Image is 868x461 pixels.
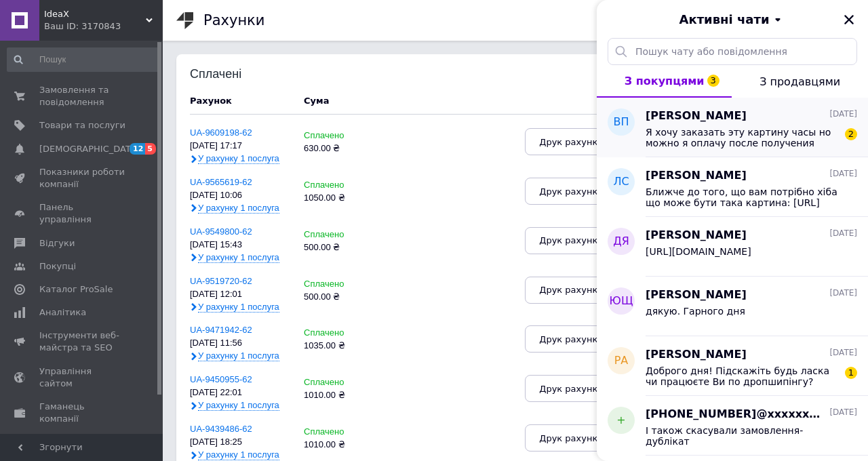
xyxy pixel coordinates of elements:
[707,75,719,87] span: 3
[39,306,86,319] span: Аналітика
[198,350,279,361] span: У рахунку 1 послуга
[39,365,125,390] span: Управління сайтом
[613,115,629,130] span: ВП
[525,178,617,205] button: Друк рахунку
[304,341,372,351] div: 1035.00 ₴
[304,95,329,107] div: Cума
[198,302,279,313] span: У рахунку 1 послуга
[304,378,372,388] div: Сплачено
[829,228,857,239] span: [DATE]
[646,127,838,148] span: Я хочу заказать эту картину часы но можно я оплачу после получения
[525,277,617,304] button: Друк рахунку
[304,390,372,401] div: 1010.00 ₴
[646,186,838,208] span: Ближче до того, що вам потрібно хіба що може бути така картина: [URL][DOMAIN_NAME]
[198,203,279,214] span: У рахунку 1 послуга
[597,396,868,456] button: +[PHONE_NUMBER]@xxxxxx$.com[DATE]І також скасували замовлення-дублікат
[646,287,747,303] span: [PERSON_NAME]
[39,283,113,296] span: Каталог ProSale
[304,328,372,338] div: Сплачено
[625,75,705,87] span: З покупцями
[646,306,745,317] span: дякую. Гарного дня
[646,425,838,447] span: І також скасували замовлення-дублікат
[646,246,751,257] span: [URL][DOMAIN_NAME]
[539,334,603,344] span: Друк рахунку
[539,384,603,394] span: Друк рахунку
[829,168,857,180] span: [DATE]
[190,141,290,151] div: [DATE] 17:17
[759,75,840,88] span: З продавцями
[39,329,125,354] span: Інструменти веб-майстра та SEO
[635,11,830,28] button: Активні чати
[44,20,163,33] div: Ваш ID: 3170843
[39,84,125,108] span: Замовлення та повідомлення
[525,227,617,254] button: Друк рахунку
[190,325,252,335] a: UA-9471942-62
[190,388,290,398] div: [DATE] 22:01
[646,407,827,422] span: [PHONE_NUMBER]@xxxxxx$.com
[39,237,75,249] span: Відгуки
[841,12,857,28] button: Закрити
[646,228,747,243] span: [PERSON_NAME]
[614,353,629,369] span: РА
[198,400,279,411] span: У рахунку 1 послуга
[525,128,617,155] button: Друк рахунку
[198,153,279,164] span: У рахунку 1 послуга
[190,177,252,187] a: UA-9565619-62
[304,230,372,240] div: Сплачено
[190,68,279,81] div: Сплачені
[597,98,868,157] button: ВП[PERSON_NAME][DATE]Я хочу заказать эту картину часы но можно я оплачу после получения2
[190,424,252,434] a: UA-9439486-62
[130,143,145,155] span: 12
[39,260,76,273] span: Покупці
[190,226,252,237] a: UA-9549800-62
[845,128,857,140] span: 2
[190,276,252,286] a: UA-9519720-62
[39,201,125,226] span: Панель управління
[610,294,633,309] span: ЮЩ
[646,168,747,184] span: [PERSON_NAME]
[304,131,372,141] div: Сплачено
[539,235,603,245] span: Друк рахунку
[190,191,290,201] div: [DATE] 10:06
[539,433,603,443] span: Друк рахунку
[616,413,625,428] span: +
[679,11,769,28] span: Активні чати
[646,365,838,387] span: Доброго дня! Підскажіть будь ласка чи працюєте Ви по дропшипінгу? Цікавить ціна по дропу на 700x7...
[304,427,372,437] div: Сплачено
[829,347,857,359] span: [DATE]
[190,95,290,107] div: Рахунок
[539,137,603,147] span: Друк рахунку
[44,8,146,20] span: IdeaX
[646,108,747,124] span: [PERSON_NAME]
[190,437,290,447] div: [DATE] 18:25
[525,424,617,452] button: Друк рахунку
[304,193,372,203] div: 1050.00 ₴
[597,336,868,396] button: РА[PERSON_NAME][DATE]Доброго дня! Підскажіть будь ласка чи працюєте Ви по дропшипінгу? Цікавить ц...
[304,144,372,154] div: 630.00 ₴
[597,277,868,336] button: ЮЩ[PERSON_NAME][DATE]дякую. Гарного дня
[190,240,290,250] div: [DATE] 15:43
[304,279,372,289] div: Сплачено
[304,292,372,302] div: 500.00 ₴
[525,375,617,402] button: Друк рахунку
[845,367,857,379] span: 1
[539,285,603,295] span: Друк рахунку
[145,143,156,155] span: 5
[190,338,290,348] div: [DATE] 11:56
[646,347,747,363] span: [PERSON_NAME]
[39,401,125,425] span: Гаманець компанії
[39,166,125,191] span: Показники роботи компанії
[304,180,372,191] div: Сплачено
[190,289,290,300] div: [DATE] 12:01
[190,127,252,138] a: UA-9609198-62
[304,440,372,450] div: 1010.00 ₴
[829,407,857,418] span: [DATE]
[304,243,372,253] div: 500.00 ₴
[829,287,857,299] span: [DATE]
[608,38,857,65] input: Пошук чату або повідомлення
[829,108,857,120] span: [DATE]
[613,234,629,249] span: ДЯ
[203,12,264,28] h1: Рахунки
[39,119,125,132] span: Товари та послуги
[597,65,732,98] button: З покупцями3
